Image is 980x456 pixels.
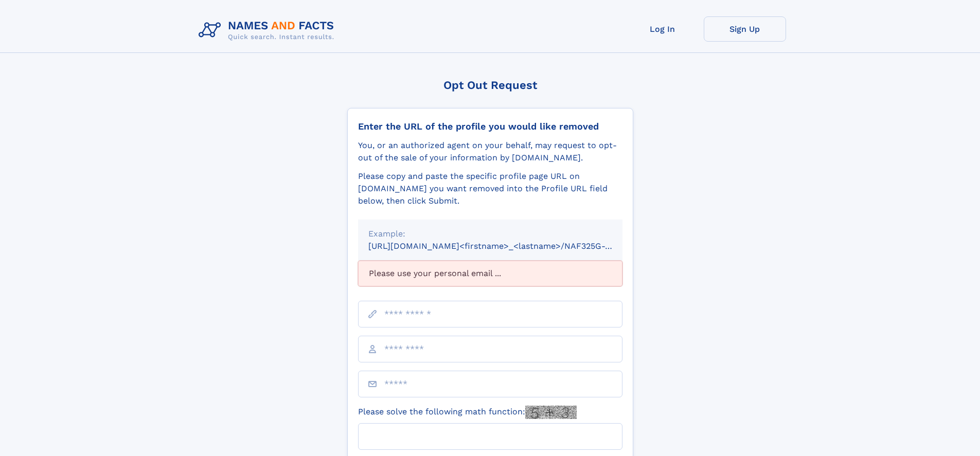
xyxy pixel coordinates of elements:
img: Logo Names and Facts [194,16,343,44]
div: Please use your personal email ... [358,261,622,286]
div: Example: [368,228,612,240]
div: Please copy and paste the specific profile page URL on [DOMAIN_NAME] you want removed into the Pr... [358,170,622,207]
small: [URL][DOMAIN_NAME]<firstname>_<lastname>/NAF325G-xxxxxxxx [368,241,642,251]
div: Opt Out Request [347,79,633,92]
a: Log In [621,16,704,42]
div: You, or an authorized agent on your behalf, may request to opt-out of the sale of your informatio... [358,139,622,164]
a: Sign Up [704,16,786,42]
div: Enter the URL of the profile you would like removed [358,121,622,132]
label: Please solve the following math function: [358,406,577,419]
